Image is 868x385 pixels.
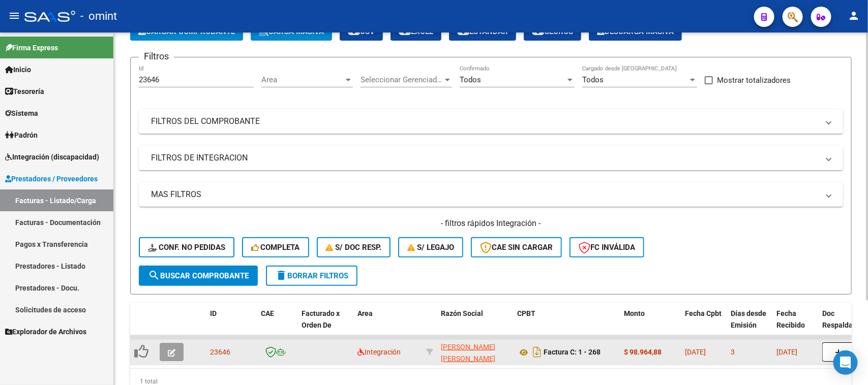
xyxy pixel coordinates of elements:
button: Conf. no pedidas [139,237,234,258]
span: FC Inválida [579,243,635,252]
span: 3 [731,348,735,356]
div: Open Intercom Messenger [833,350,858,375]
strong: $ 98.964,88 [624,348,662,356]
span: Completa [251,243,300,252]
mat-icon: search [148,269,160,281]
span: Area [261,75,344,84]
span: Integración [357,348,401,356]
span: [DATE] [685,348,706,356]
span: CSV [348,27,375,36]
mat-expansion-panel-header: MAS FILTROS [139,182,843,207]
span: Todos [460,75,481,84]
datatable-header-cell: CPBT [513,303,620,347]
span: Conf. no pedidas [148,243,225,252]
span: - omint [80,5,117,27]
span: Días desde Emisión [731,309,766,329]
datatable-header-cell: Area [353,303,422,347]
mat-expansion-panel-header: FILTROS DEL COMPROBANTE [139,109,843,134]
mat-panel-title: MAS FILTROS [151,189,819,200]
span: Prestadores / Proveedores [5,173,98,184]
button: CAE SIN CARGAR [471,237,562,258]
span: Todos [582,75,604,84]
span: CAE [261,309,274,317]
button: S/ legajo [398,237,463,258]
span: Borrar Filtros [275,271,348,280]
span: 23646 [210,348,230,356]
span: S/ Doc Resp. [326,243,382,252]
datatable-header-cell: Monto [620,303,681,347]
button: FC Inválida [570,237,644,258]
button: Completa [242,237,309,258]
mat-panel-title: FILTROS DE INTEGRACION [151,152,819,164]
span: CPBT [517,309,535,317]
span: EXCEL [399,27,433,36]
span: Seleccionar Gerenciador [361,75,443,84]
span: Area [357,309,373,317]
span: Explorador de Archivos [5,326,86,337]
span: Fecha Recibido [776,309,805,329]
span: Firma Express [5,42,58,53]
datatable-header-cell: Razón Social [437,303,513,347]
button: Buscar Comprobante [139,266,258,286]
span: Tesorería [5,86,44,97]
datatable-header-cell: CAE [257,303,297,347]
span: Sistema [5,108,38,119]
strong: Factura C: 1 - 268 [544,348,601,357]
mat-panel-title: FILTROS DEL COMPROBANTE [151,116,819,127]
mat-icon: person [848,10,860,22]
span: CAE SIN CARGAR [480,243,553,252]
div: 27422895480 [441,341,509,363]
datatable-header-cell: ID [206,303,257,347]
span: S/ legajo [407,243,454,252]
datatable-header-cell: Fecha Recibido [772,303,818,347]
span: ID [210,309,217,317]
span: [PERSON_NAME] [PERSON_NAME] [441,343,495,363]
mat-icon: menu [8,10,20,22]
mat-expansion-panel-header: FILTROS DE INTEGRACION [139,146,843,170]
span: Inicio [5,64,31,75]
span: Razón Social [441,309,483,317]
span: [DATE] [776,348,797,356]
datatable-header-cell: Facturado x Orden De [297,303,353,347]
span: Doc Respaldatoria [822,309,868,329]
button: Borrar Filtros [266,266,357,286]
span: Padrón [5,130,38,141]
datatable-header-cell: Fecha Cpbt [681,303,727,347]
span: Monto [624,309,645,317]
span: Buscar Comprobante [148,271,249,280]
h4: - filtros rápidos Integración - [139,218,843,229]
span: Gecros [532,27,573,36]
span: Fecha Cpbt [685,309,722,317]
span: Mostrar totalizadores [717,74,791,86]
button: S/ Doc Resp. [317,237,391,258]
span: Integración (discapacidad) [5,151,99,163]
h3: Filtros [139,49,174,63]
mat-icon: delete [275,269,287,281]
span: Facturado x Orden De [302,309,340,329]
datatable-header-cell: Días desde Emisión [727,303,772,347]
i: Descargar documento [530,344,544,360]
span: Estandar [457,27,508,36]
